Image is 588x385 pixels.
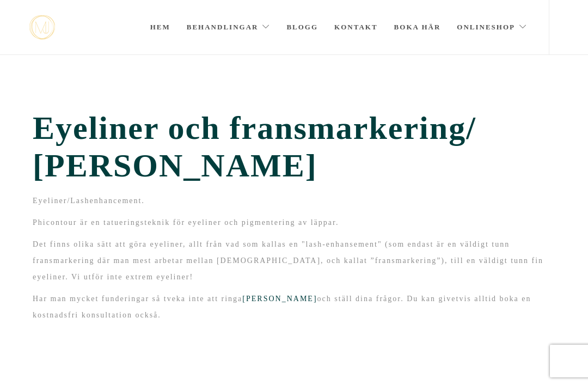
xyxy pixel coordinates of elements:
p: Det finns olika sätt att göra eyeliner, allt från vad som kallas en "lash-enhansement" (som endas... [33,236,555,285]
p: Phicontour är en tatueringsteknik för eyeliner och pigmentering av läppar. [33,215,555,231]
span: Eyeliner och fransmarkering/ [PERSON_NAME] [33,109,555,185]
a: mjstudio mjstudio mjstudio [29,15,55,40]
p: Har man mycket funderingar så tveka inte att ringa och ställ dina frågor. Du kan givetvis alltid ... [33,291,555,323]
a: [PERSON_NAME] [242,295,317,303]
p: Eyeliner/Lashenhancement. [33,193,555,209]
img: mjstudio [29,15,55,40]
